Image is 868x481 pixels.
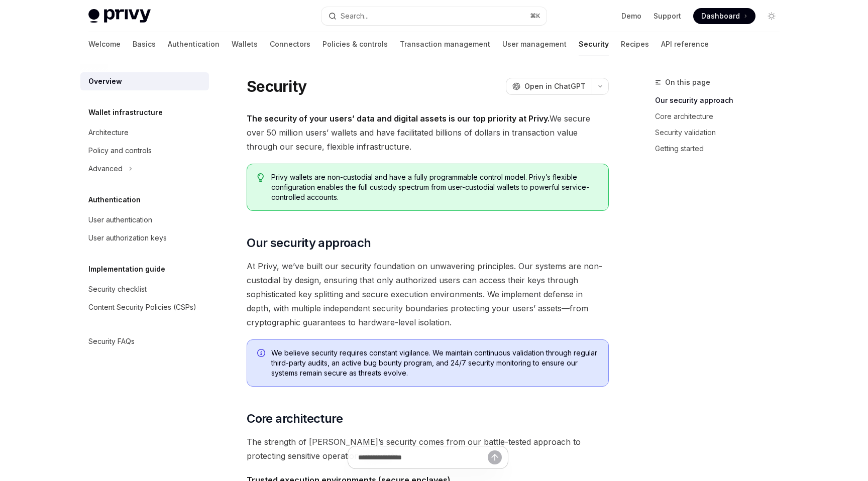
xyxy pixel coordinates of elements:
[271,172,598,202] span: Privy wallets are non-custodial and have a fully programmable control model. Privy’s flexible con...
[88,263,165,275] h5: Implementation guide
[524,81,586,91] span: Open in ChatGPT
[257,349,267,359] svg: Info
[270,32,310,56] a: Connectors
[530,12,540,20] span: ⌘ K
[80,298,209,316] a: Content Security Policies (CSPs)
[88,214,152,226] div: User authentication
[693,8,755,24] a: Dashboard
[88,194,141,206] h5: Authentication
[247,113,550,124] strong: The security of your users’ data and digital assets is our top priority at Privy.
[488,450,502,464] button: Send message
[247,111,609,154] span: We secure over 50 million users’ wallets and have facilitated billions of dollars in transaction ...
[88,75,122,87] div: Overview
[506,78,592,95] button: Open in ChatGPT
[701,11,740,21] span: Dashboard
[232,32,258,56] a: Wallets
[88,301,196,313] div: Content Security Policies (CSPs)
[80,211,209,229] a: User authentication
[341,10,369,22] div: Search...
[247,77,306,95] h1: Security
[247,259,609,329] span: At Privy, we’ve built our security foundation on unwavering principles. Our systems are non-custo...
[579,32,609,56] a: Security
[321,7,547,25] button: Search...⌘K
[80,142,209,160] a: Policy and controls
[400,32,490,56] a: Transaction management
[168,32,220,56] a: Authentication
[80,229,209,247] a: User authorization keys
[764,8,780,24] button: Toggle dark mode
[80,332,209,350] a: Security FAQs
[247,235,371,251] span: Our security approach
[247,435,609,463] span: The strength of [PERSON_NAME]’s security comes from our battle-tested approach to protecting sens...
[80,72,209,90] a: Overview
[88,232,167,244] div: User authorization keys
[247,411,343,427] span: Core architecture
[661,32,709,56] a: API reference
[271,348,598,378] span: We believe security requires constant vigilance. We maintain continuous validation through regula...
[88,106,163,118] h5: Wallet infrastructure
[655,108,788,125] a: Core architecture
[665,76,710,88] span: On this page
[502,32,567,56] a: User management
[88,127,129,139] div: Architecture
[88,335,135,347] div: Security FAQs
[655,141,788,157] a: Getting started
[88,32,121,56] a: Welcome
[88,145,152,157] div: Policy and controls
[80,124,209,142] a: Architecture
[257,173,264,182] svg: Tip
[80,280,209,298] a: Security checklist
[88,9,151,23] img: light logo
[621,11,641,21] a: Demo
[655,92,788,108] a: Our security approach
[322,32,388,56] a: Policies & controls
[88,163,123,175] div: Advanced
[88,283,147,295] div: Security checklist
[655,125,788,141] a: Security validation
[621,32,649,56] a: Recipes
[133,32,156,56] a: Basics
[654,11,681,21] a: Support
